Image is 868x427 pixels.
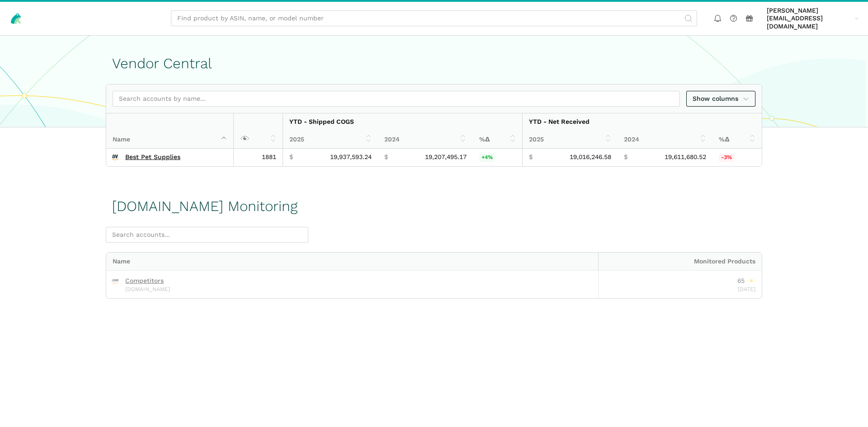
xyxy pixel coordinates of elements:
span: -3% [719,154,735,162]
div: Monitored Products [598,253,762,270]
span: $ [384,153,388,161]
th: 2024: activate to sort column ascending [618,131,712,148]
h1: [DOMAIN_NAME] Monitoring [112,198,297,214]
span: $ [289,153,293,161]
th: 2024: activate to sort column ascending [378,131,473,148]
div: 65 [737,277,756,285]
strong: YTD - Net Received [529,118,590,125]
span: $ [624,153,627,161]
th: %Δ: activate to sort column ascending [712,131,762,148]
input: Search accounts by name... [113,91,680,107]
th: Name : activate to sort column descending [106,113,234,149]
span: [DATE] [738,286,755,292]
span: 19,207,495.17 [425,153,467,161]
span: 19,611,680.52 [665,153,706,161]
a: Best Pet Supplies [125,153,180,161]
span: [DOMAIN_NAME] [125,286,170,292]
td: 3.80% [473,149,523,167]
span: [PERSON_NAME][EMAIL_ADDRESS][DOMAIN_NAME] [767,7,852,31]
h1: Vendor Central [112,56,756,71]
th: 2025: activate to sort column ascending [283,131,378,148]
span: Show columns [693,94,750,103]
strong: YTD - Shipped COGS [289,118,354,125]
input: Search accounts... [106,227,308,243]
td: 1881 [234,149,283,167]
span: 19,937,593.24 [330,153,372,161]
span: +4% [479,154,495,162]
a: [PERSON_NAME][EMAIL_ADDRESS][DOMAIN_NAME] [764,5,862,32]
span: 19,016,246.58 [570,153,611,161]
input: Find product by ASIN, name, or model number [171,10,697,26]
div: Name [106,253,598,270]
th: 2025: activate to sort column ascending [523,131,618,148]
a: Competitors [125,277,164,285]
th: %Δ: activate to sort column ascending [473,131,523,148]
a: Show columns [686,91,756,107]
td: -3.04% [712,149,762,167]
span: $ [529,153,533,161]
th: : activate to sort column ascending [234,113,283,149]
